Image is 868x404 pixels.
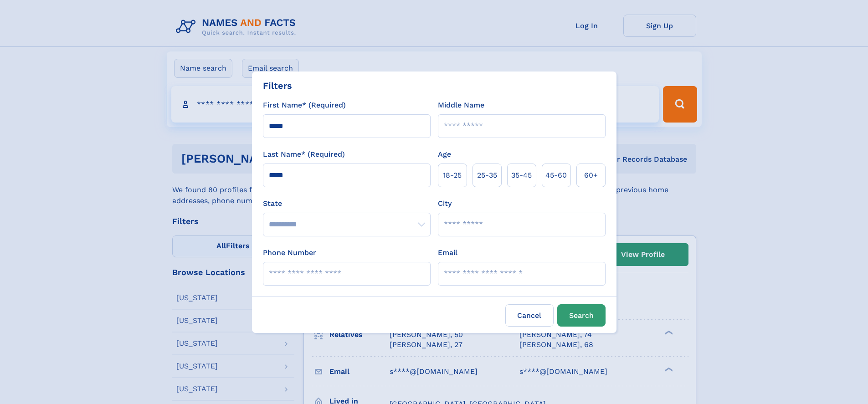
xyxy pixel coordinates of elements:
label: First Name* (Required) [263,100,346,111]
span: 18‑25 [443,170,462,181]
label: Age [438,149,451,160]
label: Phone Number [263,247,316,258]
span: 25‑35 [477,170,497,181]
span: 45‑60 [545,170,567,181]
label: State [263,198,431,209]
label: Last Name* (Required) [263,149,345,160]
span: 35‑45 [511,170,532,181]
label: Email [438,247,457,258]
div: Filters [263,79,292,92]
label: Cancel [505,304,554,327]
button: Search [557,304,606,327]
label: City [438,198,452,209]
label: Middle Name [438,100,484,111]
span: 60+ [584,170,598,181]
